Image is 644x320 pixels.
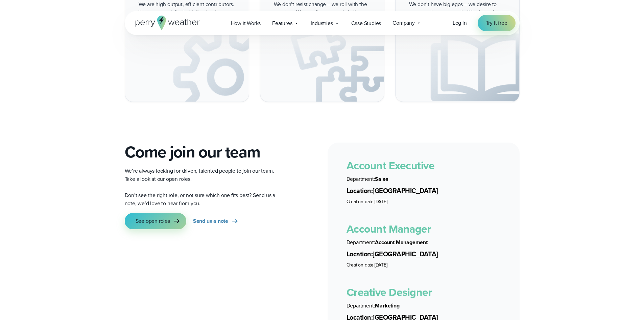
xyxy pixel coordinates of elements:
span: Location: [347,186,373,196]
h2: Come join our team [125,143,283,162]
p: We’re always looking for driven, talented people to join our team. Take a look at our open roles. [125,167,283,183]
li: [GEOGRAPHIC_DATA] [347,186,501,196]
a: Send us a note [193,213,239,229]
a: How it Works [225,16,267,30]
a: Try it free [478,15,516,31]
a: Account Executive [347,157,435,174]
span: Creation date: [347,261,375,269]
li: [GEOGRAPHIC_DATA] [347,249,501,259]
a: Creative Designer [347,284,432,300]
a: See open roles [125,213,186,229]
li: [DATE] [347,262,501,269]
span: Industries [311,19,333,27]
span: Features [272,19,292,27]
p: Don’t see the right role, or not sure which one fits best? Send us a note, we’d love to hear from... [125,191,283,208]
span: See open roles [136,217,170,225]
a: Case Studies [345,16,387,30]
span: Creation date: [347,198,375,205]
li: Account Management [347,238,501,247]
a: Log in [453,19,467,27]
span: Department: [347,302,375,310]
span: Case Studies [351,19,381,27]
li: [DATE] [347,198,501,205]
li: Marketing [347,302,501,310]
a: Account Manager [347,221,431,237]
li: Sales [347,175,501,183]
span: Try it free [486,19,507,27]
span: Send us a note [193,217,228,225]
span: Location: [347,249,373,259]
span: Department: [347,238,375,246]
span: Department: [347,175,375,183]
span: How it Works [231,19,261,27]
span: Company [392,19,415,27]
